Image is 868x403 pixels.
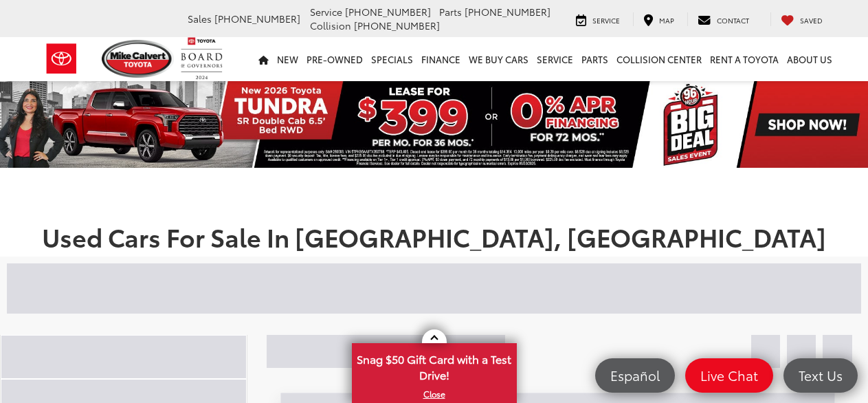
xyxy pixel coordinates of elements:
a: Service [533,37,577,81]
span: [PHONE_NUMBER] [354,19,440,32]
a: Text Us [783,358,858,393]
span: [PHONE_NUMBER] [214,12,300,25]
a: Home [254,37,273,81]
span: Saved [800,15,823,25]
a: About Us [783,37,836,81]
a: Parts [577,37,612,81]
a: Service [566,12,630,26]
span: [PHONE_NUMBER] [345,5,431,19]
span: Collision [310,19,351,32]
a: New [273,37,302,81]
span: Sales [188,12,212,25]
span: Parts [439,5,462,19]
a: Map [633,12,685,26]
span: Snag $50 Gift Card with a Test Drive! [353,345,515,386]
span: Contact [717,15,749,25]
span: Service [592,15,620,25]
a: Live Chat [685,358,773,393]
a: WE BUY CARS [465,37,533,81]
span: Text Us [792,367,849,384]
span: Español [603,367,667,384]
span: Live Chat [693,367,765,384]
a: Rent a Toyota [706,37,783,81]
span: Map [659,15,674,25]
a: Collision Center [612,37,706,81]
a: Contact [687,12,759,26]
a: Specials [367,37,417,81]
a: My Saved Vehicles [770,12,833,26]
img: Toyota [36,36,87,81]
a: Finance [417,37,465,81]
a: Pre-Owned [302,37,367,81]
span: Service [310,5,342,19]
span: [PHONE_NUMBER] [465,5,550,19]
a: Español [595,358,675,393]
img: Mike Calvert Toyota [102,40,175,78]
